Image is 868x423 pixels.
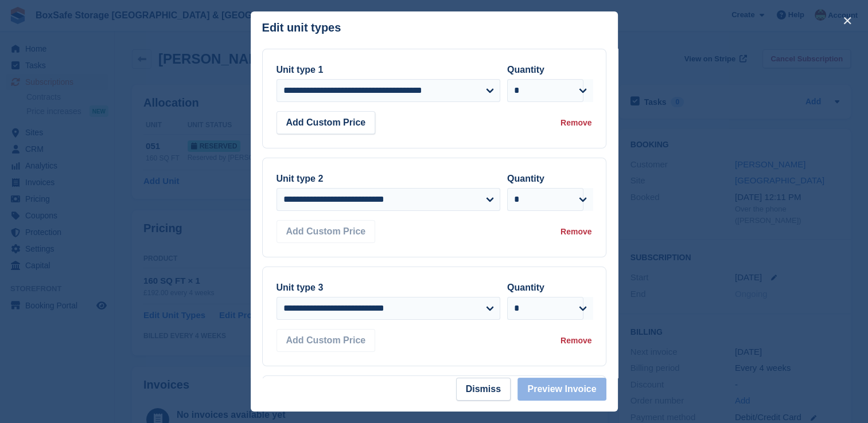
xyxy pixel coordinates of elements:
label: Quantity [507,174,544,183]
a: + Add another [262,375,606,409]
label: Quantity [507,283,544,292]
button: Preview Invoice [517,378,606,401]
div: Remove [560,117,591,129]
label: Unit type 2 [277,174,324,183]
label: Quantity [507,65,544,75]
button: Add Custom Price [277,220,376,243]
div: Remove [560,226,591,238]
label: Unit type 1 [277,65,324,75]
div: Remove [560,335,591,347]
button: Add Custom Price [277,329,376,352]
label: Unit type 3 [277,283,324,292]
button: Add Custom Price [277,111,376,134]
button: Dismiss [456,378,511,401]
p: Edit unit types [262,21,341,34]
button: close [838,11,857,30]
